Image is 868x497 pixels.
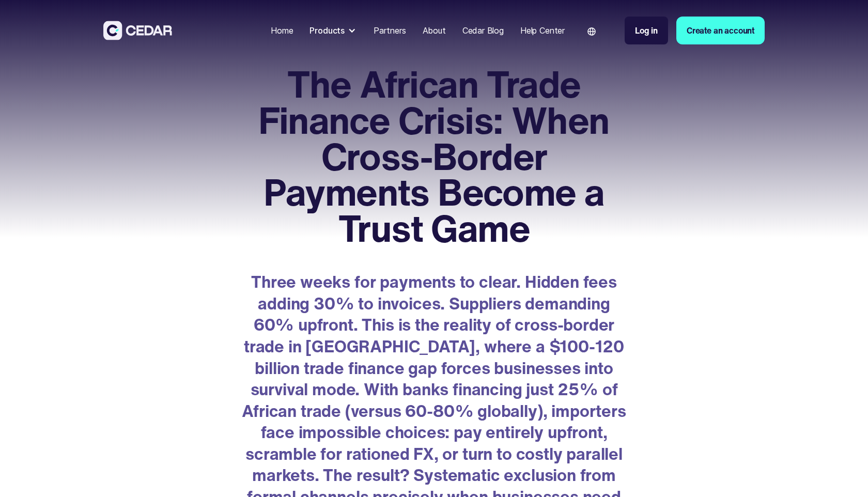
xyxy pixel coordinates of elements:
[520,24,565,37] div: Help Center
[369,19,410,42] a: Partners
[676,17,765,44] a: Create an account
[458,19,508,42] a: Cedar Blog
[423,24,446,37] div: About
[462,24,504,37] div: Cedar Blog
[271,24,293,37] div: Home
[419,19,450,42] a: About
[267,19,297,42] a: Home
[625,17,668,44] a: Log in
[240,66,628,246] h1: The African Trade Finance Crisis: When Cross-Border Payments Become a Trust Game
[587,27,596,36] img: world icon
[309,24,345,37] div: Products
[305,20,361,41] div: Products
[516,19,569,42] a: Help Center
[635,24,658,37] div: Log in
[374,24,406,37] div: Partners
